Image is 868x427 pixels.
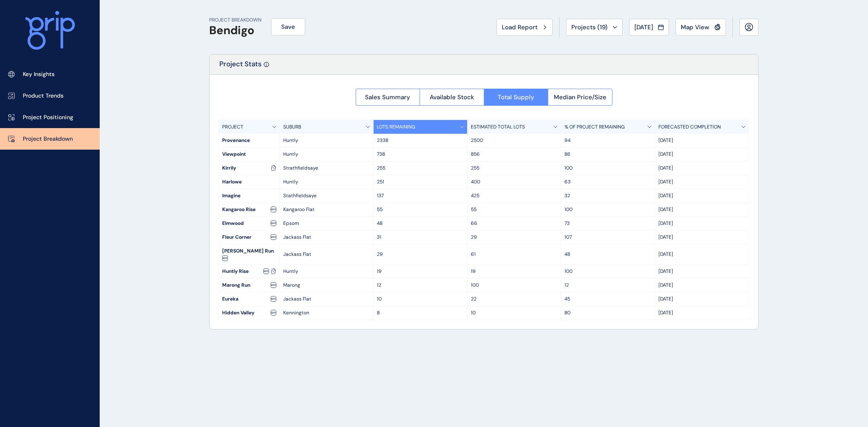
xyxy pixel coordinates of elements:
button: Map View [676,19,726,36]
span: Total Supply [498,93,534,101]
p: [DATE] [658,282,746,289]
p: [DATE] [658,296,746,303]
button: Projects (19) [566,19,623,36]
span: Median Price/Size [554,93,606,101]
p: 48 [564,251,651,258]
p: [DATE] [658,251,746,258]
p: 10 [471,309,558,316]
div: Eureka [219,292,280,306]
div: [PERSON_NAME] Run [219,244,280,264]
p: [DATE] [658,234,746,241]
p: FORECASTED COMPLETION [658,124,721,131]
div: Hidden Valley [219,306,280,320]
p: 66 [471,220,558,227]
button: [DATE] [629,19,669,36]
p: 100 [564,268,651,275]
p: 45 [564,296,651,303]
div: Huntly Rise [219,265,280,278]
p: [DATE] [658,165,746,172]
div: Imagine [219,189,280,203]
p: 55 [471,206,558,213]
p: 86 [564,151,651,158]
p: Project Breakdown [23,135,73,143]
p: 63 [564,179,651,185]
div: Marong Run [219,279,280,292]
button: Save [271,18,305,35]
div: Viewpoint [219,148,280,161]
span: [DATE] [634,23,653,31]
h1: Bendigo [209,24,261,37]
p: 2500 [471,137,558,144]
p: 100 [564,165,651,172]
p: 100 [471,282,558,289]
p: [DATE] [658,151,746,158]
span: Save [281,23,295,31]
button: Total Supply [484,89,548,106]
p: [DATE] [658,206,746,213]
p: 32 [564,192,651,199]
span: Map View [681,23,709,31]
button: Load Report [496,19,553,36]
p: % OF PROJECT REMAINING [564,124,625,131]
span: Projects ( 19 ) [571,23,608,31]
p: 107 [564,234,651,241]
p: 100 [564,206,651,213]
p: 80 [564,309,651,316]
div: Fleur Corner [219,231,280,244]
p: PROJECT BREAKDOWN [209,17,261,24]
p: [DATE] [658,309,746,316]
p: 400 [471,179,558,185]
p: Project Positioning [23,113,73,122]
div: Kangaroo Rise [219,203,280,216]
p: 94 [564,137,651,144]
span: Load Report [502,23,538,31]
p: 22 [471,296,558,303]
p: [DATE] [658,268,746,275]
p: 856 [471,151,558,158]
div: Kirrily [219,161,280,175]
p: [DATE] [658,179,746,185]
p: 255 [471,165,558,172]
p: Key Insights [23,70,55,78]
p: 425 [471,192,558,199]
p: 19 [471,268,558,275]
div: Harlowe [219,175,280,189]
p: 29 [471,234,558,241]
p: [DATE] [658,137,746,144]
p: Project Stats [219,59,262,74]
p: 61 [471,251,558,258]
p: [DATE] [658,192,746,199]
button: Median Price/Size [548,89,612,106]
div: Elmwood [219,217,280,230]
p: 73 [564,220,651,227]
div: Provenance [219,134,280,147]
p: Product Trends [23,92,63,100]
p: [DATE] [658,220,746,227]
p: 12 [564,282,651,289]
